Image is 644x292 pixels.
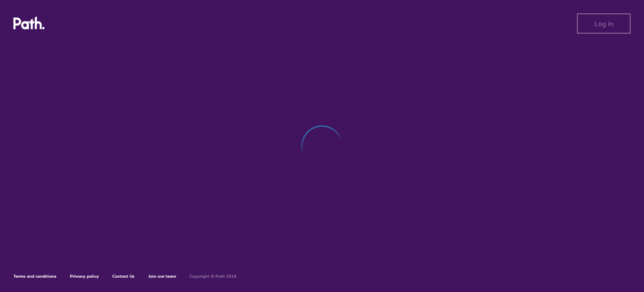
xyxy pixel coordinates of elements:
[190,274,236,279] h6: Copyright © Path 2018
[112,274,135,279] a: Contact Us
[577,13,631,34] button: Log in
[70,274,99,279] a: Privacy policy
[13,274,57,279] a: Terms and conditions
[148,274,176,279] a: Join our team
[595,20,613,27] span: Log in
